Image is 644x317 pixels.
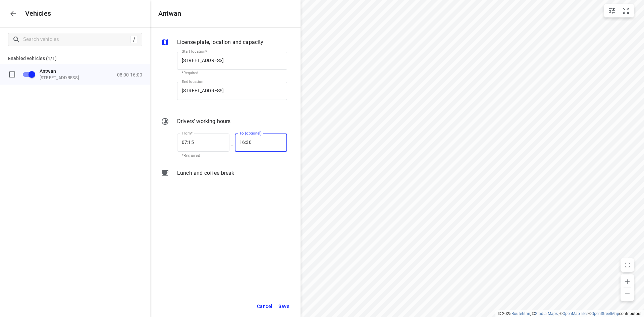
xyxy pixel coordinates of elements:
button: Map settings [605,4,619,17]
p: — [229,143,235,148]
span: Antwan [40,68,56,73]
h5: Antwan [158,10,181,17]
p: 08:00-16:00 [117,72,142,77]
p: Drivers’ working hours [177,117,230,125]
p: *Required [182,71,282,75]
div: small contained button group [604,4,634,17]
li: © 2025 , © , © © contributors [498,311,641,316]
button: Save [275,300,292,313]
a: OpenMapTiles [562,311,588,316]
a: Stadia Maps [535,311,558,316]
p: License plate, location and capacity [177,38,263,46]
span: Disable [19,68,36,81]
a: Routetitan [512,311,530,316]
p: Vehicles [20,10,51,17]
span: Save [278,302,289,311]
p: Lunch and coffee break [177,169,234,177]
span: Cancel [257,302,272,311]
div: / [130,36,138,43]
button: Fit zoom [619,4,633,17]
input: Search vehicles [23,34,130,45]
p: [STREET_ADDRESS] [40,75,107,80]
p: *Required [182,153,225,159]
button: Cancel [254,300,275,313]
div: Drivers’ working hours [161,117,287,127]
div: Lunch and coffee break [161,169,287,189]
a: OpenStreetMap [591,311,619,316]
div: License plate, location and capacity [161,38,287,48]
